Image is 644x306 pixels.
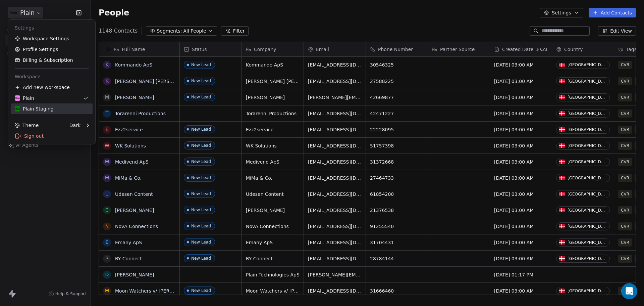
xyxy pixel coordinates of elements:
div: Sign out [11,131,93,141]
div: Add new workspace [11,82,93,93]
div: Dark [69,122,80,129]
div: Plain [15,95,34,101]
a: Workspace Settings [11,33,93,44]
div: Plain Staging [15,105,54,112]
img: Plain-Logo-Tile.png [15,95,20,101]
a: Profile Settings [11,44,93,55]
div: Workspace [11,71,93,82]
div: Theme [15,122,39,129]
a: Billing & Subscription [11,55,93,65]
div: Settings [11,23,93,33]
img: Plain-Logo-Tile.png [15,106,20,112]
